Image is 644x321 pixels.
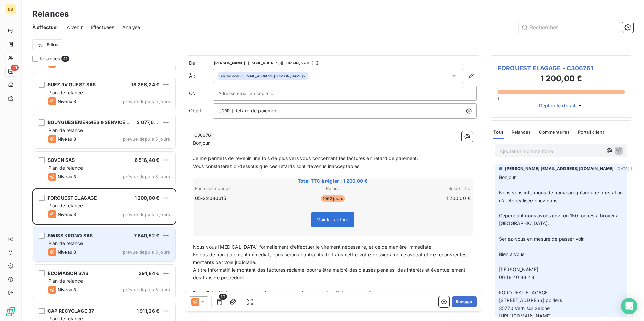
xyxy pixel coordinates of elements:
span: 7 640,52 € [134,233,160,238]
span: C306761 [193,132,214,139]
div: Open Intercom Messenger [621,298,637,314]
span: Plan de relance [48,90,83,95]
span: prévue depuis 5 jours [123,212,170,217]
span: Bien à vous [499,251,525,257]
th: Solde TTC [379,185,471,192]
th: Retard [287,185,379,192]
span: 1062 jours [321,195,345,202]
td: 1 200,00 € [379,194,471,202]
span: 2 077,68 € [137,119,161,125]
span: 06 18 40 88 48 [499,274,534,280]
span: ECOMAISON SAS [47,270,88,276]
button: Filtrer [32,39,63,50]
span: 1/1 [219,294,227,300]
span: Portail client [578,129,604,135]
span: SUEZ RV OUEST SAS [47,82,96,87]
span: [ [218,108,220,113]
span: SWISS KRONO SAS [47,233,93,238]
span: 291,84 € [139,270,159,276]
span: prévue depuis 5 jours [123,249,170,255]
span: Seriez-vous en mesure de passer voir. [499,236,585,242]
span: 1 200,00 € [135,195,160,201]
div: <[EMAIL_ADDRESS][DOMAIN_NAME]> [220,74,305,78]
em: Aucun nom [220,74,239,78]
span: [PERSON_NAME] [EMAIL_ADDRESS][DOMAIN_NAME] [505,166,614,172]
span: Plan de relance [48,203,83,208]
span: - [EMAIL_ADDRESS][DOMAIN_NAME] [246,61,313,65]
label: À : [189,73,213,79]
span: Niveau 3 [58,99,76,104]
span: BOUYGUES ENERGIES & SERVICES SAS [47,119,139,125]
span: Niveau 3 [58,212,76,217]
span: À venir [67,24,83,31]
span: Dans l’intérêt de tous, nous espérons que vous règlerez cette affaire au plus vite. [193,290,376,296]
span: 0 [496,96,499,101]
input: Rechercher [519,22,620,33]
span: Je me permets de revenir une fois de plus vers vous concernant les factures en retard de paiement. [193,155,418,161]
span: CAP RECYCLAGE 37 [47,308,94,314]
span: Niveau 3 [58,174,76,179]
span: Plan de relance [48,165,83,171]
span: prévue depuis 5 jours [123,287,170,292]
span: Nous vous informons de nouveau qu'aucune prestation n'a été réalisée chez nous. [499,190,624,203]
span: Bonjour [499,174,516,180]
span: 1 911,26 € [137,308,160,314]
button: Envoyer [452,296,477,307]
h3: 1 200,00 € [497,73,625,86]
span: prévue depuis 5 jours [123,136,170,142]
span: FOROUEST ELAGAGE [47,195,97,201]
span: 6 516,40 € [135,157,160,163]
span: Relances [40,55,60,62]
span: Niveau 3 [58,136,76,142]
label: Cc : [189,90,213,97]
span: DBR [220,107,231,115]
span: Plan de relance [48,240,83,246]
span: Plan de relance [48,278,83,284]
span: Objet : [189,108,204,113]
span: Bonjour [193,140,210,146]
div: grid [32,66,176,321]
button: Déplier le détail [537,102,586,109]
span: ] Retard de paiement [231,108,279,113]
img: Logo LeanPay [5,306,16,317]
span: Niveau 3 [58,287,76,292]
span: Plan de relance [48,127,83,133]
span: prévue depuis 5 jours [123,99,170,104]
input: Adresse email en copie ... [218,88,291,98]
span: [DATE] 11:09 [616,167,640,171]
span: 05-22080015 [195,195,226,202]
span: [PERSON_NAME] [214,61,245,65]
span: prévue depuis 5 jours [123,174,170,179]
div: DB [5,4,16,15]
span: De : [189,60,213,66]
span: Cependant nous avons environ 150 tonnes à broyer à [GEOGRAPHIC_DATA]. [499,213,620,226]
span: En cas de non-paiement immédiat, nous serons contraints de transmettre votre dossier à notre avoc... [193,252,468,265]
span: À effectuer [32,24,59,31]
span: Commentaires [539,129,570,135]
span: Analyse [122,24,140,31]
span: 41 [61,56,69,62]
span: Effectuées [91,24,115,31]
span: Nous vous [MEDICAL_DATA] formellement d’effectuer le virement nécessaire, et ce de manière immédi... [193,244,433,250]
span: Voir la facture [317,217,348,222]
span: 18 258,24 € [131,82,159,87]
span: Déplier le détail [539,102,576,109]
span: Vous constaterez ci-dessous que ces retards sont devenus inacceptables. [193,163,361,169]
h3: Relances [32,8,69,20]
span: Niveau 3 [58,249,76,255]
span: Relances [512,129,531,135]
span: 41 [11,65,19,71]
span: FOROUEST ELAGAGE [499,290,548,295]
span: Tout [493,129,504,135]
span: [URL][DOMAIN_NAME] [499,313,552,319]
span: [STREET_ADDRESS] poiriers [499,297,562,303]
span: SOVEN SAS [47,157,75,163]
span: FOROUEST ELAGAGE - C306761 [497,64,625,73]
span: A titre informatif, le montant des factures réclamé pourra être majoré des clauses pénales, des i... [193,267,467,280]
span: 35770 Vern sur Seiche [499,305,550,311]
span: [PERSON_NAME] [499,266,538,272]
th: Factures échues [195,185,286,192]
span: Total TTC à régler : 1 200,00 € [194,178,472,184]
